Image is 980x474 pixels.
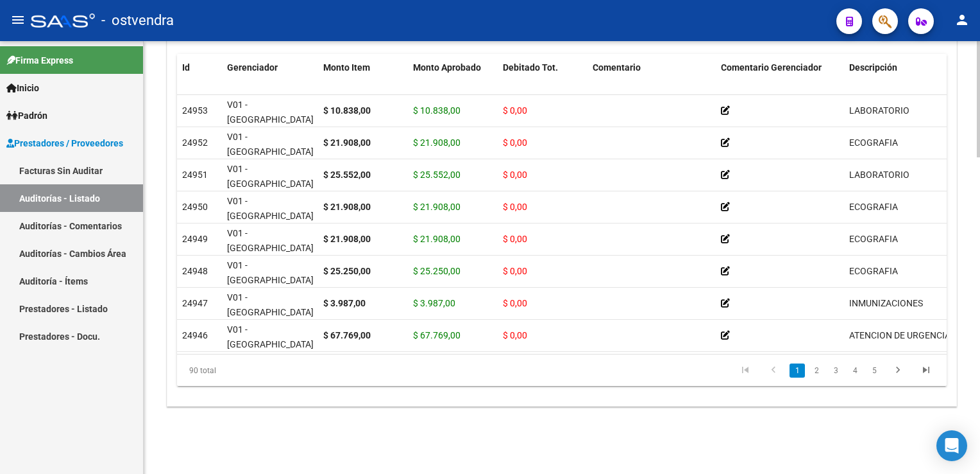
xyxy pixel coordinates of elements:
[323,137,371,148] strong: $ 21.908,00
[413,62,481,73] span: Monto Aprobado
[849,202,898,212] span: ECOGRAFIA
[182,202,208,212] span: 24950
[503,330,527,340] span: $ 0,00
[177,54,222,110] datatable-header-cell: Id
[936,430,967,461] div: Open Intercom Messenger
[182,330,208,340] span: 24946
[227,260,314,285] span: V01 - [GEOGRAPHIC_DATA]
[503,137,527,148] span: $ 0,00
[413,330,460,340] span: $ 67.769,00
[323,202,371,212] strong: $ 21.908,00
[849,266,898,276] span: ECOGRAFIA
[733,364,757,378] a: go to first page
[413,298,455,308] span: $ 3.987,00
[849,330,956,340] span: ATENCION DE URGENCIAS
[227,132,314,157] span: V01 - [GEOGRAPHIC_DATA]
[323,234,371,244] strong: $ 21.908,00
[954,12,970,28] mat-icon: person
[849,105,909,116] span: LABORATORIO
[587,54,716,110] datatable-header-cell: Comentario
[408,54,498,110] datatable-header-cell: Monto Aprobado
[807,360,826,382] li: page 2
[828,364,843,378] a: 3
[849,137,898,148] span: ECOGRAFIA
[227,228,314,253] span: V01 - [GEOGRAPHIC_DATA]
[323,266,371,276] strong: $ 25.250,00
[182,234,208,244] span: 24949
[227,196,314,221] span: V01 - [GEOGRAPHIC_DATA]
[227,62,278,73] span: Gerenciador
[866,364,882,378] a: 5
[323,62,370,73] span: Monto Item
[503,105,527,116] span: $ 0,00
[318,54,408,110] datatable-header-cell: Monto Item
[721,62,822,73] span: Comentario Gerenciador
[845,360,865,382] li: page 4
[101,6,174,35] span: - ostvendra
[790,364,805,378] a: 1
[503,298,527,308] span: $ 0,00
[826,360,845,382] li: page 3
[323,170,371,180] strong: $ 25.552,00
[177,355,329,387] div: 90 total
[182,137,208,148] span: 24952
[182,266,208,276] span: 24948
[227,292,314,317] span: V01 - [GEOGRAPHIC_DATA]
[914,364,938,378] a: go to last page
[886,364,910,378] a: go to next page
[413,234,460,244] span: $ 21.908,00
[6,136,123,150] span: Prestadores / Proveedores
[844,54,972,110] datatable-header-cell: Descripción
[6,109,47,123] span: Padrón
[182,105,208,116] span: 24953
[849,62,897,73] span: Descripción
[593,62,641,73] span: Comentario
[503,62,558,73] span: Debitado Tot.
[503,202,527,212] span: $ 0,00
[761,364,786,378] a: go to previous page
[10,12,26,28] mat-icon: menu
[413,170,460,180] span: $ 25.552,00
[788,360,807,382] li: page 1
[6,53,73,67] span: Firma Express
[222,54,318,110] datatable-header-cell: Gerenciador
[849,234,898,244] span: ECOGRAFIA
[847,364,863,378] a: 4
[849,298,923,308] span: INMUNIZACIONES
[182,298,208,308] span: 24947
[6,81,39,95] span: Inicio
[503,170,527,180] span: $ 0,00
[413,137,460,148] span: $ 21.908,00
[323,298,366,308] strong: $ 3.987,00
[716,54,844,110] datatable-header-cell: Comentario Gerenciador
[503,234,527,244] span: $ 0,00
[865,360,884,382] li: page 5
[182,170,208,180] span: 24951
[227,100,314,125] span: V01 - [GEOGRAPHIC_DATA]
[227,164,314,189] span: V01 - [GEOGRAPHIC_DATA]
[323,105,371,116] strong: $ 10.838,00
[323,330,371,340] strong: $ 67.769,00
[227,324,314,349] span: V01 - [GEOGRAPHIC_DATA]
[809,364,824,378] a: 2
[182,62,190,73] span: Id
[849,170,909,180] span: LABORATORIO
[498,54,587,110] datatable-header-cell: Debitado Tot.
[503,266,527,276] span: $ 0,00
[413,105,460,116] span: $ 10.838,00
[413,202,460,212] span: $ 21.908,00
[413,266,460,276] span: $ 25.250,00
